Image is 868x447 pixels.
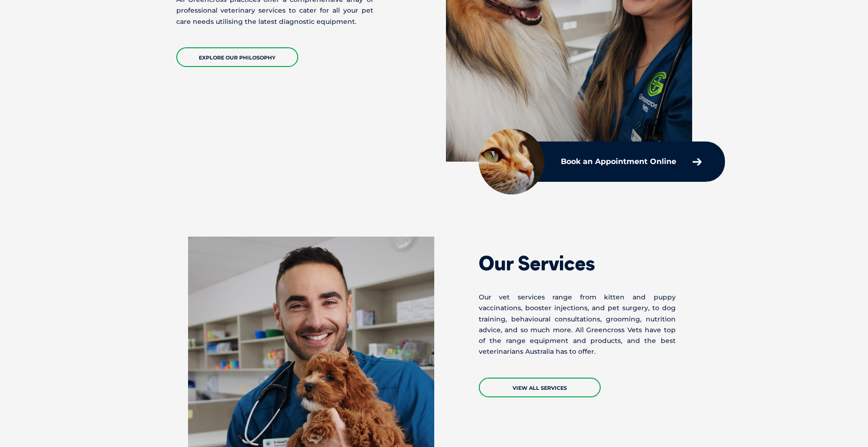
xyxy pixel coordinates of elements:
a: VIEW ALL SERVICES [479,378,601,397]
h2: Our Services [479,253,676,273]
p: Book an Appointment Online [561,158,676,165]
p: Our vet services range from kitten and puppy vaccinations, booster injections, and pet surgery, t... [479,292,676,357]
a: EXPLORE OUR PHILOSOPHY [176,47,298,67]
a: Book an Appointment Online [556,153,706,170]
